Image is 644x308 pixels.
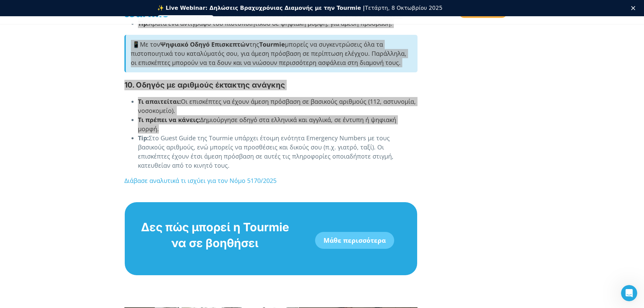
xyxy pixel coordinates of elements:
[157,15,214,23] a: Εγγραφείτε δωρεάν
[621,285,637,301] iframe: Intercom live chat
[124,35,418,72] div: 📲 Με τον της μπορείς να συγκεντρώσεις όλα τα πιστοποιητικά του καταλύματός σου, για άμεση πρόσβασ...
[138,116,200,124] strong: Τι πρέπει να κάνεις:
[631,6,638,10] div: Κλείσιμο
[141,220,289,250] span: Δες πώς μπορεί η Tourmie να σε βοηθήσει
[315,232,394,249] a: Μάθε περισσότερα
[138,19,149,27] strong: Tip:
[157,5,365,11] b: ✨ Live Webinar: Δηλώσεις Βραχυχρόνιας Διαμονής με την Tourmie |
[138,97,181,105] strong: Τι απαιτείται:
[138,134,149,142] strong: Tip:
[124,176,277,185] a: Διάβασε αναλυτικά τι ισχύει για τον Νόμο 5170/2025
[138,97,418,115] li: Οι επισκέπτες να έχουν άμεση πρόσβαση σε βασικούς αριθμούς (112, αστυνομία, νοσοκομείο).
[138,134,418,170] li: Στο Guest Guide της Tourmie υπάρχει έτοιμη ενότητα Emergency Numbers με τους βασικούς αριθμούς, ε...
[124,80,418,90] h4: 10. Οδηγός με αριθμούς έκτακτης ανάγκης
[138,115,418,134] li: Δημιούργησε οδηγό στα ελληνικά και αγγλικά, σε έντυπη ή ψηφιακή μορφή.
[157,5,443,11] div: Τετάρτη, 8 Οκτωβρίου 2025
[160,40,249,48] a: Ψηφιακό Οδηγό Επισκεπτών
[259,40,285,48] strong: Tourmie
